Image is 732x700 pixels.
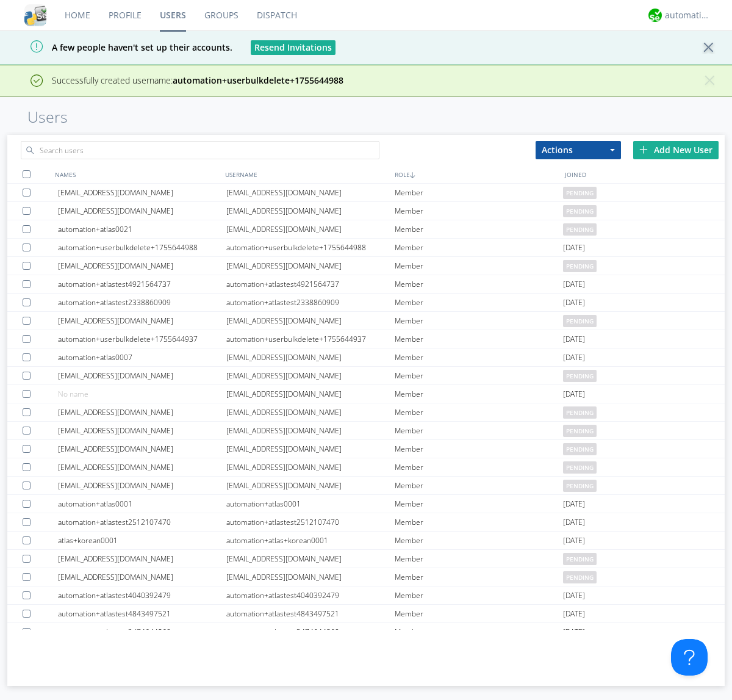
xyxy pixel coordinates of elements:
span: Successfully created username: [52,74,343,86]
div: Member [395,312,563,330]
input: Search users [21,141,379,159]
span: No name [58,389,88,399]
div: automation+atlastest3474644860 [226,623,395,641]
div: automation+atlastest4843497521 [58,605,226,622]
span: [DATE] [563,330,585,348]
div: USERNAME [222,165,392,183]
a: [EMAIL_ADDRESS][DOMAIN_NAME][EMAIL_ADDRESS][DOMAIN_NAME]Memberpending [7,184,725,202]
div: [EMAIL_ADDRESS][DOMAIN_NAME] [226,367,395,384]
span: [DATE] [563,605,585,623]
span: pending [563,223,597,236]
div: automation+atlastest2512107470 [226,513,395,531]
div: Member [395,348,563,366]
button: Actions [536,141,621,159]
div: [EMAIL_ADDRESS][DOMAIN_NAME] [58,184,226,201]
a: automation+atlastest4843497521automation+atlastest4843497521Member[DATE] [7,605,725,623]
div: Member [395,477,563,494]
div: automation+atlas0001 [226,495,395,513]
div: Member [395,458,563,476]
div: Member [395,422,563,439]
div: [EMAIL_ADDRESS][DOMAIN_NAME] [58,550,226,568]
span: pending [563,480,597,492]
div: Member [395,385,563,403]
a: automation+atlastest2512107470automation+atlastest2512107470Member[DATE] [7,513,725,532]
span: [DATE] [563,348,585,367]
span: [DATE] [563,385,585,403]
div: automation+atlastest4040392479 [58,586,226,604]
a: automation+atlas0007[EMAIL_ADDRESS][DOMAIN_NAME]Member[DATE] [7,348,725,367]
a: [EMAIL_ADDRESS][DOMAIN_NAME][EMAIL_ADDRESS][DOMAIN_NAME]Memberpending [7,312,725,330]
div: automation+userbulkdelete+1755644988 [226,239,395,256]
div: Member [395,532,563,549]
div: ROLE [392,165,562,183]
a: [EMAIL_ADDRESS][DOMAIN_NAME][EMAIL_ADDRESS][DOMAIN_NAME]Memberpending [7,550,725,568]
div: Add New User [633,141,719,159]
a: [EMAIL_ADDRESS][DOMAIN_NAME][EMAIL_ADDRESS][DOMAIN_NAME]Memberpending [7,568,725,586]
span: pending [563,461,597,474]
div: Member [395,403,563,421]
div: [EMAIL_ADDRESS][DOMAIN_NAME] [226,257,395,275]
a: automation+atlastest4040392479automation+atlastest4040392479Member[DATE] [7,586,725,605]
a: automation+userbulkdelete+1755644988automation+userbulkdelete+1755644988Member[DATE] [7,239,725,257]
a: [EMAIL_ADDRESS][DOMAIN_NAME][EMAIL_ADDRESS][DOMAIN_NAME]Memberpending [7,477,725,495]
div: automation+atlastest2338860909 [58,294,226,311]
span: pending [563,553,597,565]
a: automation+atlastest4921564737automation+atlastest4921564737Member[DATE] [7,275,725,294]
span: pending [563,260,597,272]
div: [EMAIL_ADDRESS][DOMAIN_NAME] [58,477,226,494]
span: A few people haven't set up their accounts. [9,41,232,53]
div: [EMAIL_ADDRESS][DOMAIN_NAME] [58,422,226,439]
span: [DATE] [563,275,585,294]
div: automation+atlastest4843497521 [226,605,395,622]
div: Member [395,239,563,256]
strong: automation+userbulkdelete+1755644988 [173,74,343,86]
div: Member [395,367,563,384]
div: [EMAIL_ADDRESS][DOMAIN_NAME] [58,367,226,384]
div: [EMAIL_ADDRESS][DOMAIN_NAME] [226,550,395,568]
div: Member [395,294,563,311]
img: d2d01cd9b4174d08988066c6d424eccd [648,9,662,22]
div: Member [395,550,563,568]
iframe: Toggle Customer Support [671,639,708,676]
div: [EMAIL_ADDRESS][DOMAIN_NAME] [58,403,226,421]
div: [EMAIL_ADDRESS][DOMAIN_NAME] [226,568,395,586]
a: automation+atlastest3474644860automation+atlastest3474644860Member[DATE] [7,623,725,641]
div: automation+atlas0007 [58,348,226,366]
div: [EMAIL_ADDRESS][DOMAIN_NAME] [58,568,226,586]
span: [DATE] [563,623,585,641]
div: [EMAIL_ADDRESS][DOMAIN_NAME] [226,202,395,220]
div: Member [395,623,563,641]
div: [EMAIL_ADDRESS][DOMAIN_NAME] [58,257,226,275]
div: [EMAIL_ADDRESS][DOMAIN_NAME] [226,458,395,476]
span: pending [563,443,597,455]
span: pending [563,187,597,199]
a: [EMAIL_ADDRESS][DOMAIN_NAME][EMAIL_ADDRESS][DOMAIN_NAME]Memberpending [7,422,725,440]
a: [EMAIL_ADDRESS][DOMAIN_NAME][EMAIL_ADDRESS][DOMAIN_NAME]Memberpending [7,403,725,422]
div: [EMAIL_ADDRESS][DOMAIN_NAME] [226,440,395,458]
div: automation+atlas0021 [58,220,226,238]
div: Member [395,275,563,293]
span: [DATE] [563,513,585,532]
button: Resend Invitations [251,40,335,55]
div: Member [395,605,563,622]
div: automation+atlastest4921564737 [58,275,226,293]
div: automation+userbulkdelete+1755644988 [58,239,226,256]
span: [DATE] [563,532,585,550]
div: Member [395,330,563,348]
a: No name[EMAIL_ADDRESS][DOMAIN_NAME]Member[DATE] [7,385,725,403]
a: [EMAIL_ADDRESS][DOMAIN_NAME][EMAIL_ADDRESS][DOMAIN_NAME]Memberpending [7,367,725,385]
div: Member [395,568,563,586]
div: automation+userbulkdelete+1755644937 [58,330,226,348]
span: pending [563,205,597,217]
div: NAMES [52,165,222,183]
span: [DATE] [563,294,585,312]
span: pending [563,370,597,382]
div: Member [395,495,563,513]
div: [EMAIL_ADDRESS][DOMAIN_NAME] [226,385,395,403]
div: [EMAIL_ADDRESS][DOMAIN_NAME] [58,312,226,330]
div: [EMAIL_ADDRESS][DOMAIN_NAME] [226,477,395,494]
span: pending [563,315,597,327]
a: automation+atlastest2338860909automation+atlastest2338860909Member[DATE] [7,294,725,312]
img: plus.svg [639,145,648,154]
div: [EMAIL_ADDRESS][DOMAIN_NAME] [58,202,226,220]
